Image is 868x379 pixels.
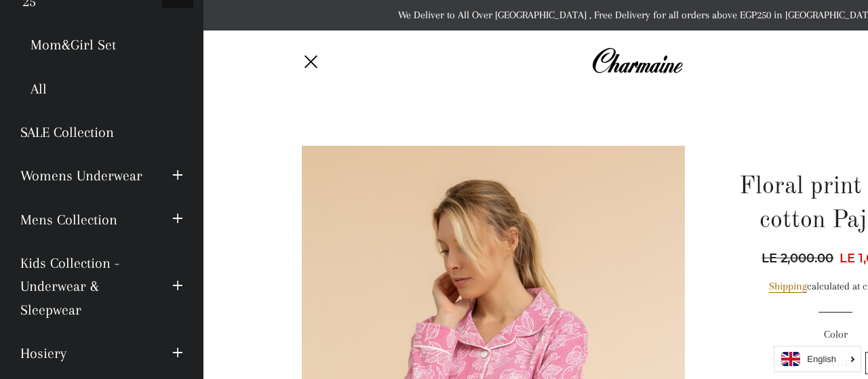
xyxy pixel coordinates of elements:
a: SALE Collection [10,111,193,154]
a: All [10,67,193,111]
a: Mom&Girl Set [10,23,193,66]
label: Grey [767,352,809,374]
a: Kids Collection - Underwear & Sleepwear [10,241,162,332]
ul: NEW Spring/Summer '25 [10,23,193,111]
span: LE 2,000.00 [762,249,837,268]
img: Charmaine Egypt [591,46,683,76]
a: Shipping [769,280,807,293]
a: English [781,352,854,366]
a: Womens Underwear [10,154,162,197]
i: English [807,355,836,363]
a: Hosiery [10,332,162,375]
a: Mens Collection [10,198,162,241]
